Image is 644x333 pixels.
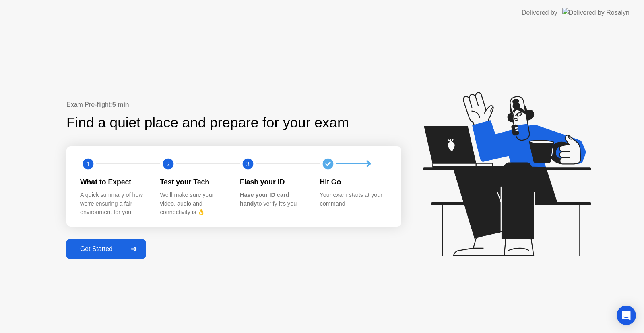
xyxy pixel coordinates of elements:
div: A quick summary of how we’re ensuring a fair environment for you [80,191,147,217]
div: Hit Go [320,177,387,187]
div: to verify it’s you [240,191,307,208]
div: Delivered by [522,8,557,18]
div: Open Intercom Messenger [617,306,636,325]
div: Get Started [69,245,124,253]
div: What to Expect [80,177,147,187]
div: Flash your ID [240,177,307,187]
div: Test your Tech [160,177,227,187]
img: Delivered by Rosalyn [562,8,630,17]
div: We’ll make sure your video, audio and connectivity is 👌 [160,191,227,217]
text: 2 [166,160,169,168]
b: 5 min [112,101,129,108]
div: Exam Pre-flight: [66,100,401,110]
text: 1 [87,160,90,168]
div: Your exam starts at your command [320,191,387,208]
button: Get Started [66,239,146,259]
b: Have your ID card handy [240,192,289,207]
text: 3 [246,160,250,168]
div: Find a quiet place and prepare for your exam [66,112,350,133]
